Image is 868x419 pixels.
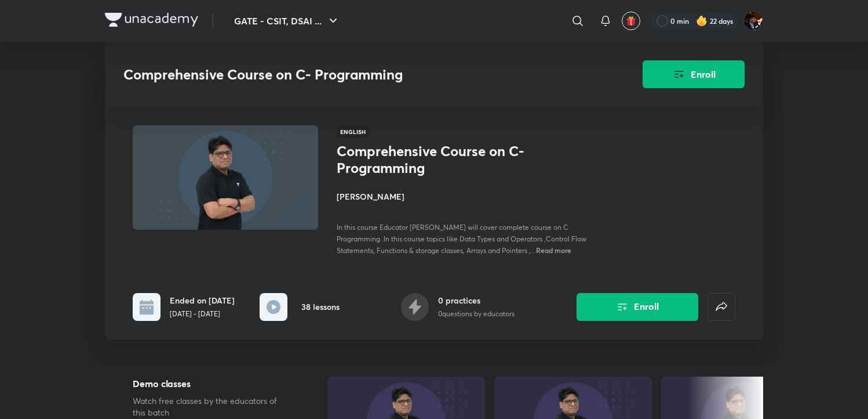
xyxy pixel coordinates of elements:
button: avatar [622,12,640,30]
h6: Ended on [DATE] [170,294,235,306]
h6: 0 practices [438,294,515,306]
h6: 38 lessons [301,301,340,313]
a: Company Logo [105,13,198,30]
img: Thumbnail [131,124,320,231]
h5: Demo classes [133,377,290,391]
img: streak [696,15,707,27]
button: false [707,293,735,321]
p: 0 questions by educators [438,309,515,319]
span: Read more [536,245,571,255]
button: GATE - CSIT, DSAI ... [227,9,347,32]
button: Enroll [577,293,698,321]
img: avatar [626,16,636,26]
h1: Comprehensive Course on C- Programming [337,143,526,176]
button: Enroll [643,60,745,88]
span: In this course Educator [PERSON_NAME] will cover complete course on C Programming .In this course... [337,223,586,255]
img: Asmeet Gupta [743,11,763,31]
img: Company Logo [105,13,198,27]
h3: Comprehensive Course on C- Programming [123,66,577,83]
p: Watch free classes by the educators of this batch [133,395,290,418]
h4: [PERSON_NAME] [337,190,596,203]
span: English [337,125,369,138]
p: [DATE] - [DATE] [170,309,235,319]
